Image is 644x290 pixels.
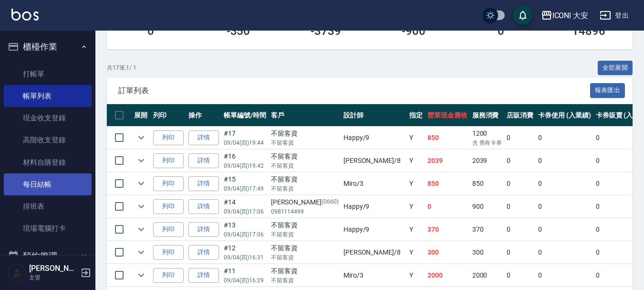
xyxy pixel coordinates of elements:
[221,172,269,195] td: #15
[4,63,92,85] a: 打帳單
[536,241,593,264] td: 0
[271,253,339,262] p: 不留客資
[4,217,92,239] a: 現場電腦打卡
[134,222,148,236] button: expand row
[4,85,92,107] a: 帳單列表
[271,129,339,139] div: 不留客資
[470,172,505,195] td: 850
[498,24,504,38] h3: 0
[188,222,219,237] a: 詳情
[590,83,625,98] button: 報表匯出
[188,245,219,260] a: 詳情
[341,104,407,127] th: 設計師
[4,151,92,173] a: 材料自購登錄
[470,150,505,172] td: 2039
[425,150,470,172] td: 2039
[271,230,339,239] p: 不留客資
[407,127,425,149] td: Y
[425,264,470,287] td: 2000
[536,172,593,195] td: 0
[224,276,266,285] p: 09/04 (四) 16:29
[536,195,593,218] td: 0
[472,139,502,147] p: 含 舊有卡券
[188,153,219,168] a: 詳情
[425,172,470,195] td: 850
[470,241,505,264] td: 300
[504,127,536,149] td: 0
[407,218,425,241] td: Y
[407,104,425,127] th: 指定
[271,139,339,147] p: 不留客資
[4,34,92,59] button: 櫃檯作業
[322,197,339,207] p: (0660)
[425,195,470,218] td: 0
[151,104,186,127] th: 列印
[221,150,269,172] td: #16
[536,127,593,149] td: 0
[341,172,407,195] td: Miro /3
[188,176,219,191] a: 詳情
[504,264,536,287] td: 0
[118,86,590,96] span: 訂單列表
[504,150,536,172] td: 0
[470,195,505,218] td: 900
[470,264,505,287] td: 2000
[271,243,339,253] div: 不留客資
[221,264,269,287] td: #11
[504,195,536,218] td: 0
[407,172,425,195] td: Y
[504,218,536,241] td: 0
[425,218,470,241] td: 370
[271,161,339,170] p: 不留客資
[188,199,219,214] a: 詳情
[407,264,425,287] td: Y
[572,24,605,38] h3: 14896
[4,244,92,269] button: 預約管理
[186,104,221,127] th: 操作
[221,241,269,264] td: #12
[341,127,407,149] td: Happy /9
[227,24,250,38] h3: -350
[224,139,266,147] p: 09/04 (四) 19:44
[132,104,151,127] th: 展開
[188,268,219,283] a: 詳情
[271,266,339,276] div: 不留客資
[4,129,92,151] a: 高階收支登錄
[224,184,266,193] p: 09/04 (四) 17:49
[147,24,154,38] h3: 0
[29,273,78,282] p: 主管
[536,104,593,127] th: 卡券使用 (入業績)
[425,104,470,127] th: 營業現金應收
[224,253,266,262] p: 09/04 (四) 16:31
[407,150,425,172] td: Y
[221,195,269,218] td: #14
[134,130,148,145] button: expand row
[590,86,625,95] a: 報表匯出
[269,104,341,127] th: 客戶
[552,10,589,21] div: ICONI 大安
[8,263,27,282] img: Person
[153,245,184,260] button: 列印
[271,207,339,216] p: 0981114499
[341,150,407,172] td: [PERSON_NAME] /8
[504,172,536,195] td: 0
[341,264,407,287] td: Miro /3
[134,268,148,282] button: expand row
[513,6,532,25] button: save
[470,218,505,241] td: 370
[134,176,148,191] button: expand row
[134,153,148,168] button: expand row
[537,6,592,25] button: ICONI 大安
[4,173,92,195] a: 每日結帳
[29,264,78,273] h5: [PERSON_NAME]
[221,127,269,149] td: #17
[134,199,148,214] button: expand row
[153,153,184,168] button: 列印
[536,150,593,172] td: 0
[271,276,339,285] p: 不留客資
[598,61,633,75] button: 全部展開
[425,127,470,149] td: 850
[407,195,425,218] td: Y
[134,245,148,259] button: expand row
[271,184,339,193] p: 不留客資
